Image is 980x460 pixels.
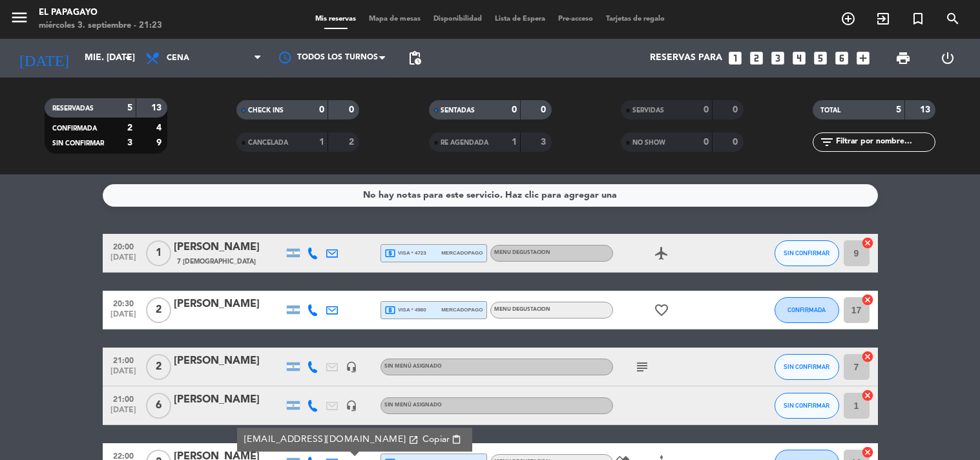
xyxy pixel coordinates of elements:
span: Reservas para [650,53,722,63]
span: [DATE] [107,310,140,325]
strong: 2 [127,123,132,132]
span: Copiar [422,433,449,446]
strong: 13 [151,103,164,112]
div: No hay notas para este servicio. Haz clic para agregar una [363,188,617,203]
span: SIN CONFIRMAR [52,140,104,147]
span: 2 [146,297,171,323]
span: Sin menú asignado [384,402,442,408]
i: subject [634,359,650,375]
strong: 0 [349,105,357,114]
i: headset_mic [346,400,357,412]
span: pending_actions [407,50,422,66]
i: cancel [861,389,874,402]
i: open_in_new [408,435,418,445]
div: [PERSON_NAME] [174,296,284,313]
button: SIN CONFIRMAR [775,354,839,380]
span: Sin menú asignado [384,364,442,369]
strong: 0 [704,105,709,114]
strong: 0 [512,105,517,114]
span: CONFIRMADA [787,306,826,313]
span: [DATE] [107,367,140,382]
i: menu [10,8,29,27]
strong: 0 [733,138,740,147]
span: SERVIDAS [632,107,664,114]
span: Cena [167,54,189,63]
i: looks_4 [791,50,808,67]
span: content_paste [452,435,461,444]
strong: 5 [896,105,901,114]
i: cancel [861,236,874,249]
strong: 9 [156,138,164,147]
div: El Papagayo [39,6,162,19]
span: 20:30 [107,295,140,310]
span: MENU DEGUSTACION [494,307,550,312]
i: looks_two [748,50,765,67]
span: print [895,50,911,66]
i: headset_mic [346,361,357,373]
input: Filtrar por nombre... [835,135,935,149]
div: [PERSON_NAME] [174,239,284,256]
span: Tarjetas de regalo [599,16,671,23]
strong: 4 [156,123,164,132]
strong: 1 [512,138,517,147]
span: 7 [DEMOGRAPHIC_DATA] [177,256,256,267]
span: visa * 4980 [384,304,426,316]
strong: 3 [541,138,548,147]
a: [EMAIL_ADDRESS][DOMAIN_NAME]open_in_new [244,432,418,447]
span: 6 [146,393,171,419]
i: looks_one [727,50,744,67]
strong: 3 [127,138,132,147]
span: 2 [146,354,171,380]
strong: 13 [920,105,933,114]
span: NO SHOW [632,140,665,146]
span: Mis reservas [309,16,362,23]
span: visa * 4723 [384,247,426,259]
i: arrow_drop_down [120,50,136,66]
i: cancel [861,446,874,459]
span: 20:00 [107,238,140,253]
span: [DATE] [107,406,140,421]
span: CONFIRMADA [52,125,97,132]
span: Lista de Espera [488,16,552,23]
button: menu [10,8,29,32]
span: RESERVADAS [52,105,94,112]
span: RE AGENDADA [441,140,488,146]
div: miércoles 3. septiembre - 21:23 [39,19,162,32]
span: 1 [146,240,171,266]
span: Pre-acceso [552,16,599,23]
button: SIN CONFIRMAR [775,393,839,419]
i: looks_5 [812,50,829,67]
span: MENU DEGUSTACION [494,250,550,255]
i: [DATE] [10,44,78,72]
div: [PERSON_NAME] [174,353,284,370]
span: SENTADAS [441,107,475,114]
span: SIN CONFIRMAR [784,363,829,370]
button: Copiarcontent_paste [418,432,465,447]
div: LOG OUT [926,39,970,78]
span: CHECK INS [248,107,284,114]
button: CONFIRMADA [775,297,839,323]
i: add_circle_outline [840,11,856,26]
i: local_atm [384,247,396,259]
i: power_settings_new [940,50,955,66]
strong: 0 [319,105,324,114]
span: Mapa de mesas [362,16,427,23]
span: TOTAL [820,107,840,114]
span: mercadopago [441,306,483,314]
span: SIN CONFIRMAR [784,402,829,409]
strong: 0 [541,105,548,114]
i: favorite_border [654,302,669,318]
i: add_box [855,50,871,67]
i: local_atm [384,304,396,316]
span: mercadopago [441,249,483,257]
strong: 0 [733,105,740,114]
span: Disponibilidad [427,16,488,23]
i: turned_in_not [910,11,926,26]
strong: 5 [127,103,132,112]
strong: 1 [319,138,324,147]
div: [PERSON_NAME] [174,392,284,408]
strong: 0 [704,138,709,147]
button: SIN CONFIRMAR [775,240,839,266]
span: 21:00 [107,352,140,367]
i: looks_3 [769,50,786,67]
